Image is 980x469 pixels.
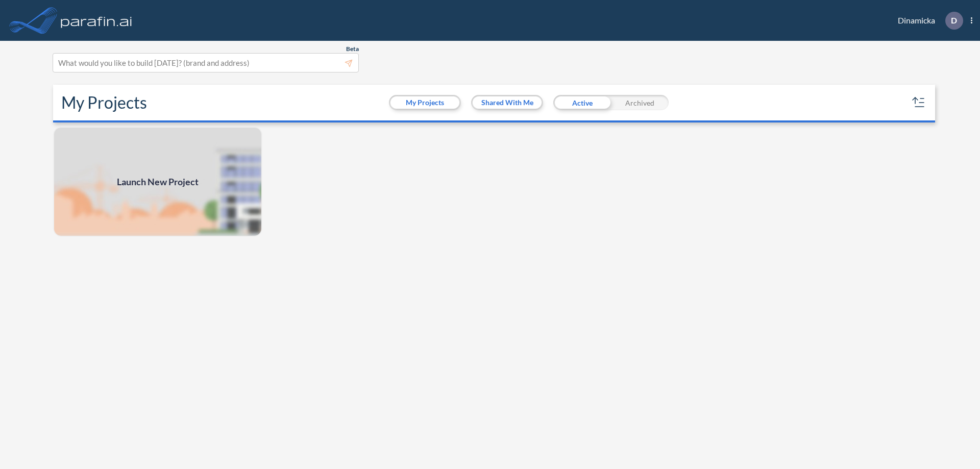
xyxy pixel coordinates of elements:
[59,10,134,31] img: logo
[61,93,147,112] h2: My Projects
[553,95,611,110] div: Active
[611,95,669,110] div: Archived
[951,16,957,25] p: D
[883,12,972,30] div: Dinamicka
[911,94,927,111] button: sort
[390,96,459,109] button: My Projects
[117,175,199,189] span: Launch New Project
[53,127,262,237] a: Launch New Project
[53,127,262,237] img: add
[346,45,359,53] span: Beta
[473,96,542,109] button: Shared With Me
